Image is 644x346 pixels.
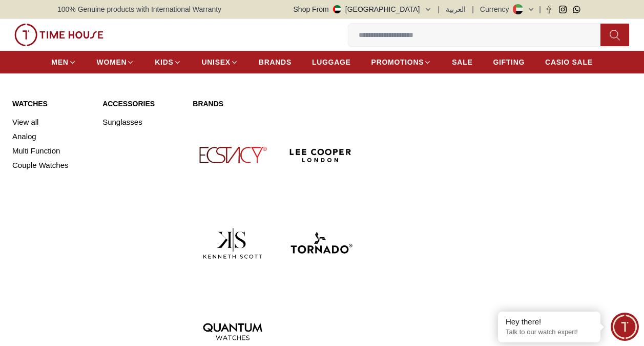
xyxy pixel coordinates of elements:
a: UNISEX [202,53,238,71]
span: LUGGAGE [312,57,351,67]
a: Watches [12,99,90,109]
a: GIFTING [493,53,525,71]
img: ... [14,24,103,46]
a: View all [12,115,90,129]
img: United Arab Emirates [333,5,341,13]
a: CASIO SALE [545,53,593,71]
img: Tornado [281,203,361,283]
a: BRANDS [259,53,292,71]
a: Accessories [102,99,180,109]
span: CASIO SALE [545,57,593,67]
img: Kenneth Scott [193,203,273,283]
span: 100% Genuine products with International Warranty [57,4,221,14]
p: Talk to our watch expert! [506,328,593,337]
a: KIDS [155,53,181,71]
a: Facebook [545,6,553,13]
a: Analog [12,129,90,144]
a: Sunglasses [102,115,180,129]
img: Lee Cooper [281,115,361,195]
a: Multi Function [12,144,90,158]
img: Ecstacy [193,115,273,195]
span: | [438,4,440,14]
span: PROMOTIONS [371,57,424,67]
button: Shop From[GEOGRAPHIC_DATA] [294,4,432,14]
div: Hey there! [506,317,593,327]
a: Instagram [559,6,567,13]
a: MEN [51,53,76,71]
a: WOMEN [97,53,135,71]
a: Couple Watches [12,158,90,172]
span: MEN [51,57,68,67]
span: WOMEN [97,57,127,67]
span: SALE [452,57,472,67]
a: Brands [193,99,361,109]
div: Chat Widget [611,313,639,341]
span: | [472,4,474,14]
span: | [539,4,541,14]
div: Currency [480,4,513,14]
span: BRANDS [259,57,292,67]
span: KIDS [155,57,173,67]
a: Whatsapp [573,6,580,13]
a: PROMOTIONS [371,53,432,71]
span: UNISEX [202,57,231,67]
button: العربية [446,4,466,14]
a: LUGGAGE [312,53,351,71]
a: SALE [452,53,472,71]
span: GIFTING [493,57,525,67]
